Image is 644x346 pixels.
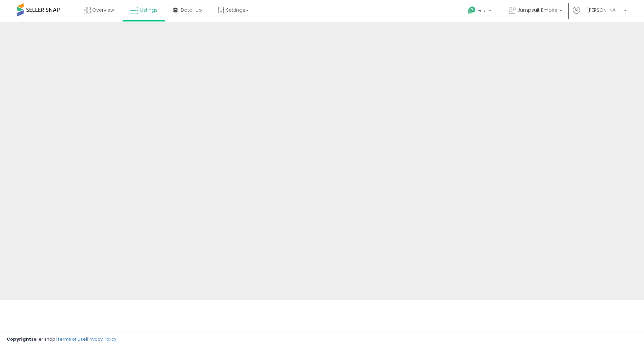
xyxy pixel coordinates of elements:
[92,7,114,13] span: Overview
[468,6,476,14] i: Get Help
[463,1,498,22] a: Help
[478,8,487,13] span: Help
[140,7,158,13] span: Listings
[573,7,627,22] a: Hi [PERSON_NAME]
[582,7,622,13] span: Hi [PERSON_NAME]
[181,7,202,13] span: DataHub
[518,7,557,13] span: Jumpsuit Empire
